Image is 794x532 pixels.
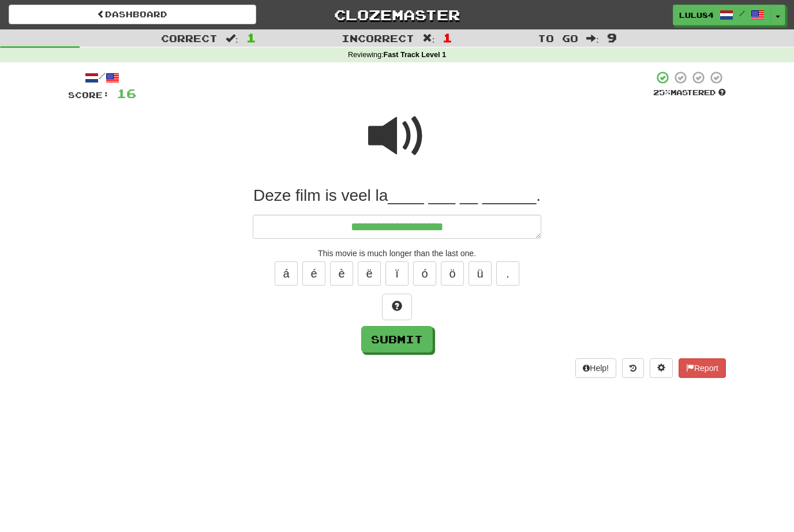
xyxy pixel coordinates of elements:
button: Submit [361,326,433,353]
span: Correct [161,32,218,44]
span: Score: [68,90,110,100]
button: ó [413,261,436,286]
button: ë [358,261,381,286]
span: / [739,9,745,17]
span: 16 [117,86,136,100]
div: Deze film is veel la____ ___ __ ______. [68,185,726,206]
button: . [496,261,519,286]
strong: Fast Track Level 1 [384,51,447,59]
span: : [422,33,435,43]
button: ï [385,261,409,286]
button: Round history (alt+y) [622,358,644,378]
button: è [330,261,353,286]
span: Incorrect [342,32,414,44]
button: ü [469,261,492,286]
span: Lulu84 [679,10,714,20]
span: 1 [443,31,452,44]
span: 9 [607,31,617,44]
div: This movie is much longer than the last one. [68,248,726,259]
button: ö [441,261,464,286]
a: Clozemaster [274,5,521,25]
span: : [226,33,238,43]
button: é [302,261,325,286]
a: Lulu84 / [673,5,771,25]
button: Report [679,358,726,378]
span: 1 [246,31,256,44]
a: Dashboard [9,5,256,24]
div: Mastered [653,88,726,98]
button: á [275,261,298,286]
span: 25 % [653,88,671,97]
button: Help! [575,358,616,378]
div: / [68,70,136,85]
span: To go [538,32,578,44]
span: : [586,33,599,43]
button: Hint! [382,294,412,320]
